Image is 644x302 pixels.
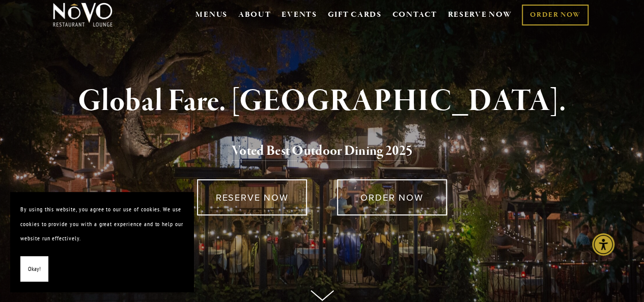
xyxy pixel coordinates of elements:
[20,202,183,246] p: By using this website, you agree to our use of cookies. We use cookies to provide you with a grea...
[51,2,115,28] img: Novo Restaurant &amp; Lounge
[592,233,614,256] div: Accessibility Menu
[393,5,437,24] a: CONTACT
[447,5,512,24] a: RESERVE NOW
[337,179,447,215] a: ORDER NOW
[28,262,41,277] span: Okay!
[232,142,406,161] a: Voted Best Outdoor Dining 202
[328,5,382,24] a: GIFT CARDS
[522,5,589,25] a: ORDER NOW
[78,82,566,121] strong: Global Fare. [GEOGRAPHIC_DATA].
[20,256,48,282] button: Okay!
[238,10,271,20] a: ABOUT
[197,179,307,215] a: RESERVE NOW
[10,192,193,292] section: Cookie banner
[67,141,577,162] h2: 5
[282,10,317,20] a: EVENTS
[195,10,228,20] a: MENUS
